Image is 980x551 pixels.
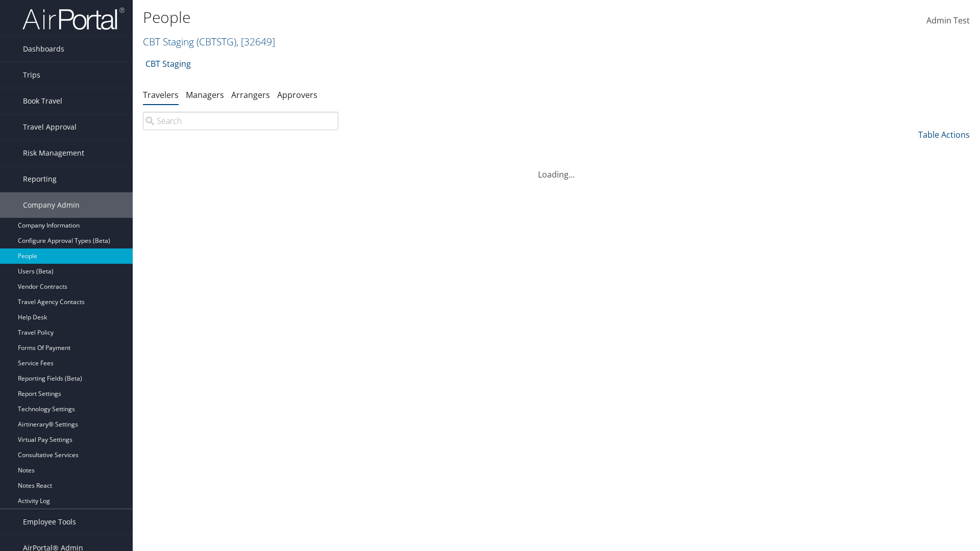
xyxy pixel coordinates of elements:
a: Approvers [277,89,317,101]
span: Company Admin [23,192,80,218]
a: Arrangers [231,89,270,101]
a: Managers [186,89,224,101]
span: Risk Management [23,140,84,166]
span: Dashboards [23,36,64,62]
span: ( CBTSTG ) [197,35,236,48]
span: Admin Test [926,15,970,26]
a: Table Actions [918,129,970,140]
div: Loading... [143,156,970,181]
span: Trips [23,62,40,88]
span: Book Travel [23,88,62,114]
span: Travel Approval [23,114,77,140]
img: airportal-logo.png [22,7,125,31]
span: Employee Tools [23,509,76,535]
input: Search [143,112,338,130]
a: Admin Test [926,5,970,37]
a: Travelers [143,89,179,101]
h1: People [143,7,694,28]
span: , [ 32649 ] [236,35,275,48]
a: CBT Staging [145,54,191,74]
a: CBT Staging [143,35,275,48]
span: Reporting [23,166,57,192]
